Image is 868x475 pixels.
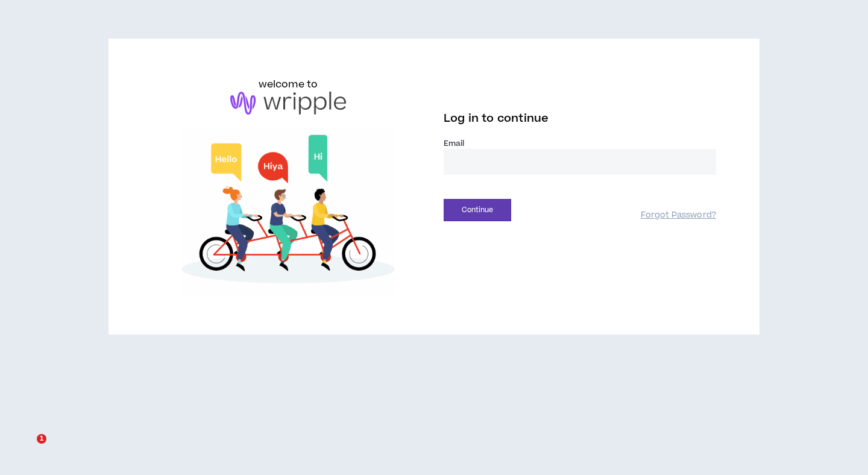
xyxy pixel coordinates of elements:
[444,199,511,221] button: Continue
[259,77,318,92] h6: welcome to
[444,138,716,149] label: Email
[230,92,346,115] img: logo-brand.png
[152,127,424,297] img: Welcome to Wripple
[12,434,41,463] iframe: Intercom live chat
[641,210,716,221] a: Forgot Password?
[444,111,549,126] span: Log in to continue
[37,434,46,444] span: 1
